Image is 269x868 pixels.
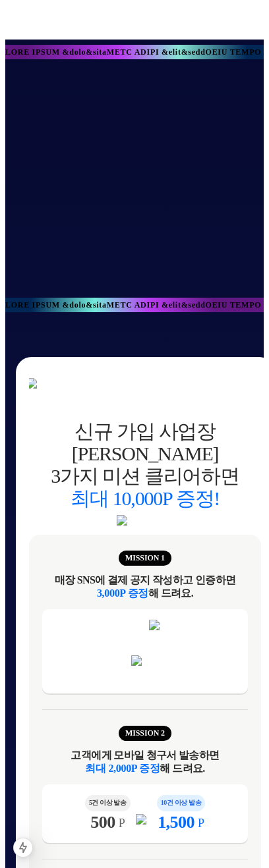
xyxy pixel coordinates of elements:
[71,487,220,509] span: 최대 10,000P 증정!
[131,655,159,683] img: event_icon
[198,817,204,830] span: P
[5,45,264,59] div: LORE IPSUM &dolo&sitaMETC ADIPI &elit&seddOEIU TEMPO &inci&utlaBORE ETDOL &magn&aliqUAEN ADMIN &v...
[42,574,248,600] div: 매장 SNS에 결제 공지 작성하고 인증하면 해 드려요.
[85,763,160,774] span: 최대 2,000P 증정
[136,814,152,830] img: add icon
[26,378,264,403] img: event_01
[97,587,148,599] span: 3,000P 증정
[42,749,248,775] div: 고객에게 모바일 청구서 발송하면 해 드려요.
[167,655,194,683] img: event_icon
[117,515,173,527] img: event_icon
[113,620,141,647] img: event_icon
[157,795,205,811] span: 10건 이상 발송
[90,813,115,832] span: 500
[119,817,125,830] span: P
[85,795,131,811] span: 5건 이상 발송
[5,298,264,312] div: LORE IPSUM &dolo&sitaMETC ADIPI &elit&seddOEIU TEMPO &inci&utlaBORE ETDOL &magn&aliqUAEN ADMIN &v...
[96,655,123,683] img: event_icon
[13,12,71,25] img: 결제선생
[29,420,261,510] div: 신규 가입 사업장[PERSON_NAME] 3가지 미션 클리어하면
[119,551,171,566] span: MISSION 1
[119,726,171,741] span: MISSION 2
[149,620,177,647] img: event_icon
[158,813,194,832] span: 1,500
